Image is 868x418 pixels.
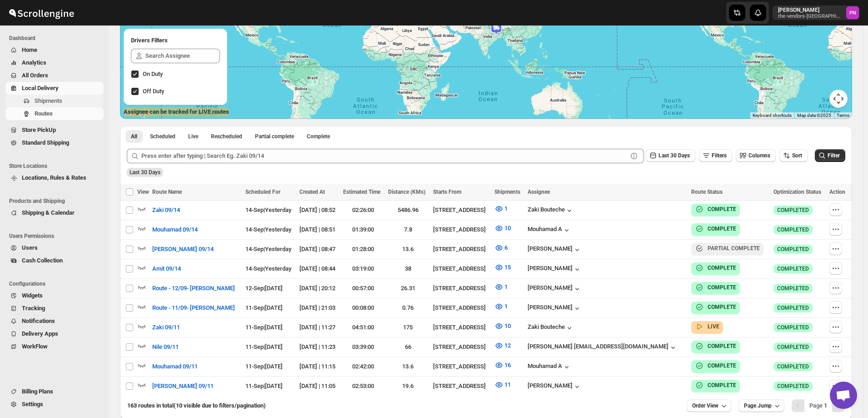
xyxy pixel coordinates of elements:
[777,285,809,292] span: COMPLETED
[829,189,845,195] span: Action
[22,209,75,216] span: Shipping & Calendar
[433,342,489,352] div: [STREET_ADDRESS]
[489,378,516,392] button: 11
[122,107,152,119] img: Google
[22,388,53,395] span: Billing Plans
[849,10,856,16] text: PN
[708,343,736,349] b: COMPLETE
[489,241,513,255] button: 6
[150,133,175,140] span: Scheduled
[145,49,220,63] input: Search Assignee
[245,343,283,350] span: 11-Sep | [DATE]
[528,245,582,254] button: [PERSON_NAME]
[528,382,582,391] button: [PERSON_NAME]
[131,133,137,140] span: All
[832,399,845,412] button: Next
[147,281,240,296] button: Route - 12/09- [PERSON_NAME]
[388,225,428,234] div: 7.8
[22,46,37,53] span: Home
[9,35,105,42] span: Dashboard
[388,245,428,254] div: 13.6
[388,264,428,273] div: 38
[343,225,383,234] div: 01:39:00
[299,342,338,352] div: [DATE] | 11:23
[528,284,582,293] button: [PERSON_NAME]
[152,323,180,332] span: Zaki 09/11
[22,126,56,133] span: Store PickUp
[299,362,338,371] div: [DATE] | 11:15
[777,324,809,331] span: COMPLETED
[137,189,149,195] span: View
[708,284,736,291] b: COMPLETE
[245,206,291,213] span: 14-Sep | Yesterday
[127,402,266,409] span: 163 routes in total (10 visible due to filters/pagination)
[708,363,736,369] b: COMPLETE
[777,383,809,390] span: COMPLETED
[695,224,736,233] button: COMPLETE
[504,264,511,271] span: 15
[147,262,186,276] button: Amit 09/14
[147,242,219,257] button: [PERSON_NAME] 09/14
[22,139,69,146] span: Standard Shipping
[343,362,383,371] div: 02:42:00
[343,264,383,273] div: 03:19:00
[152,284,235,293] span: Route - 12/09- [PERSON_NAME]
[7,1,75,24] img: ScrollEngine
[433,284,489,293] div: [STREET_ADDRESS]
[528,363,571,372] div: Mouhamad A
[489,260,516,275] button: 15
[245,265,291,272] span: 14-Sep | Yesterday
[695,322,719,331] button: LIVE
[299,225,338,234] div: [DATE] | 08:51
[5,398,104,411] button: Settings
[245,189,280,195] span: Scheduled For
[299,284,338,293] div: [DATE] | 20:12
[708,304,736,310] b: COMPLETE
[9,197,105,205] span: Products and Shipping
[152,264,181,273] span: Amit 09/14
[504,342,511,349] span: 12
[777,246,809,253] span: COMPLETED
[35,97,62,104] span: Shipments
[504,303,508,310] span: 1
[777,265,809,272] span: COMPLETED
[152,362,198,371] span: Mouhamad 09/11
[5,289,104,302] button: Widgets
[245,226,291,233] span: 14-Sep | Yesterday
[152,382,214,391] span: [PERSON_NAME] 09/11
[22,257,63,264] span: Cash Collection
[343,189,380,195] span: Estimated Time
[152,189,182,195] span: Route Name
[809,402,827,409] span: Page
[489,221,516,236] button: 10
[646,149,695,162] button: Last 30 Days
[528,304,582,313] button: [PERSON_NAME]
[5,340,104,353] button: WorkFlow
[5,206,104,219] button: Shipping & Calendar
[5,95,104,107] button: Shipments
[504,381,511,388] span: 11
[147,340,184,354] button: Nile 09/11
[343,323,383,332] div: 04:51:00
[5,107,104,120] button: Routes
[528,226,571,235] button: Mouhamad A
[695,244,760,253] button: PARTIAL COMPLETE
[528,206,574,215] button: Zaki Bouteche
[343,303,383,312] div: 00:08:00
[22,292,43,299] span: Widgets
[388,382,428,391] div: 19.6
[433,303,489,312] div: [STREET_ADDRESS]
[143,88,164,95] span: Off Duty
[792,152,802,159] span: Sort
[22,305,45,312] span: Tracking
[504,322,511,329] span: 10
[753,112,792,119] button: Keyboard shortcuts
[147,359,203,374] button: Mouhamad 09/11
[147,222,203,237] button: Mouhamad 09/14
[712,152,727,159] span: Filters
[152,206,180,215] span: Zaki 09/14
[5,302,104,315] button: Tracking
[22,401,43,408] span: Settings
